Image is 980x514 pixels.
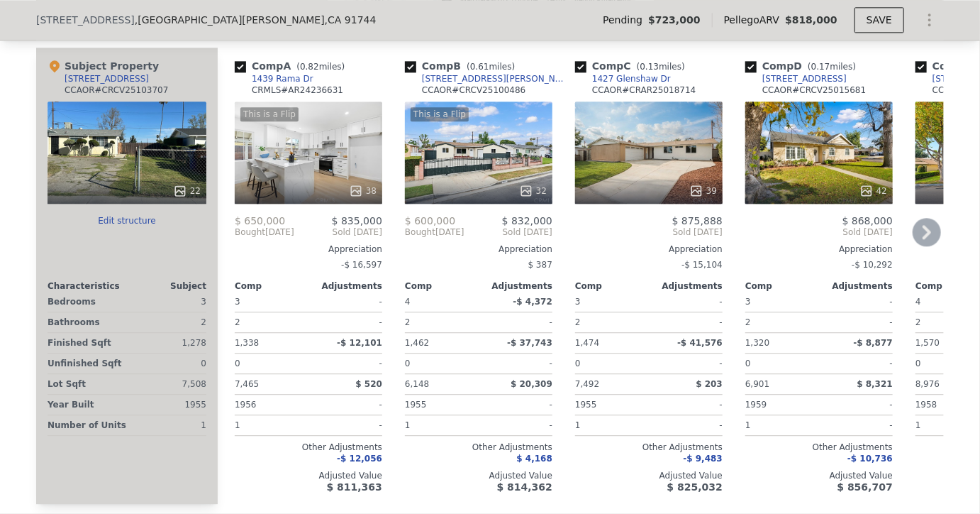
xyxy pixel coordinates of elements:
div: 1959 [745,395,816,415]
span: , CA 91744 [325,14,377,26]
div: 1956 [235,395,306,415]
div: CRMLS # AR24236631 [252,84,343,96]
div: Comp [745,280,819,292]
span: 0 [405,359,411,368]
span: 0.82 [300,62,319,72]
span: -$ 15,104 [681,260,723,270]
span: 0 [235,359,240,368]
div: 1955 [575,395,646,415]
span: -$ 37,743 [507,338,552,348]
div: Appreciation [405,244,552,255]
span: -$ 4,372 [513,297,552,307]
span: $ 875,888 [672,215,723,226]
span: 3 [575,297,581,307]
div: Comp [575,280,649,292]
div: [DATE] [405,226,464,238]
span: 0 [745,359,751,368]
span: 1,474 [575,338,599,348]
span: 1,570 [915,338,940,348]
span: $ 20,309 [511,379,552,389]
span: $ 387 [528,260,552,270]
span: $723,000 [648,13,701,27]
div: Comp [235,280,308,292]
div: 1955 [405,395,476,415]
span: Bought [235,226,265,238]
div: 1 [405,415,476,435]
span: 1,320 [745,338,769,348]
span: $ 868,000 [842,215,893,226]
div: - [311,312,382,332]
div: Other Adjustments [745,442,893,453]
div: CCAOR # CRCV25100486 [422,84,525,96]
div: - [652,415,723,435]
div: - [822,415,893,435]
span: [STREET_ADDRESS] [36,13,135,27]
span: $ 856,707 [837,481,893,493]
div: - [652,292,723,312]
div: Subject [127,280,206,292]
span: 7,465 [235,379,259,389]
span: 3 [235,297,240,307]
span: 7,492 [575,379,599,389]
span: Sold [DATE] [745,226,893,238]
div: Adjustments [479,280,552,292]
div: 1,278 [130,333,206,353]
div: Comp D [745,59,862,73]
span: -$ 10,736 [847,454,893,464]
div: 1 [575,415,646,435]
div: Other Adjustments [405,442,552,453]
div: 22 [173,184,201,198]
span: $ 832,000 [502,215,552,226]
div: - [822,395,893,415]
div: Characteristics [48,280,127,292]
a: [STREET_ADDRESS][PERSON_NAME] [405,73,569,84]
div: 32 [519,184,547,198]
a: 1439 Rama Dr [235,73,313,84]
span: -$ 41,576 [677,338,723,348]
div: - [311,415,382,435]
div: Bedrooms [48,292,124,312]
span: 0 [915,359,921,368]
div: [STREET_ADDRESS] [762,73,847,84]
span: -$ 16,597 [341,260,382,270]
span: -$ 8,877 [854,338,893,348]
div: [DATE] [235,226,294,238]
div: Comp [405,280,479,292]
div: CCAOR # CRAR25018714 [592,84,696,96]
div: 1 [235,415,306,435]
div: - [822,354,893,373]
div: Comp C [575,59,691,73]
span: 1,462 [405,338,429,348]
div: Appreciation [235,244,382,255]
div: Number of Units [48,415,126,435]
div: Adjustments [819,280,893,292]
div: Comp B [405,59,520,73]
div: CCAOR # CRCV25015681 [762,84,866,96]
span: -$ 10,292 [852,260,893,270]
span: 0 [575,359,581,368]
span: 0.61 [470,62,489,72]
div: This is a Flip [411,107,469,121]
span: $ 835,000 [332,215,382,226]
a: [STREET_ADDRESS] [745,73,847,84]
div: Year Built [48,395,124,415]
span: -$ 12,056 [337,454,382,464]
div: 1427 Glenshaw Dr [592,73,671,84]
button: SAVE [854,7,904,33]
div: [STREET_ADDRESS] [65,73,149,84]
span: $ 814,362 [497,481,552,493]
span: -$ 12,101 [337,338,382,348]
div: [STREET_ADDRESS][PERSON_NAME] [422,73,569,84]
span: Pending [603,13,648,27]
div: Other Adjustments [235,442,382,453]
span: $ 203 [696,379,723,389]
div: Other Adjustments [575,442,723,453]
span: $ 8,321 [857,379,893,389]
span: 0.13 [640,62,659,72]
div: 42 [859,184,887,198]
span: 0.17 [811,62,830,72]
div: 0 [130,354,206,373]
div: Adjusted Value [405,470,552,481]
div: 2 [235,312,306,332]
div: - [481,395,552,415]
